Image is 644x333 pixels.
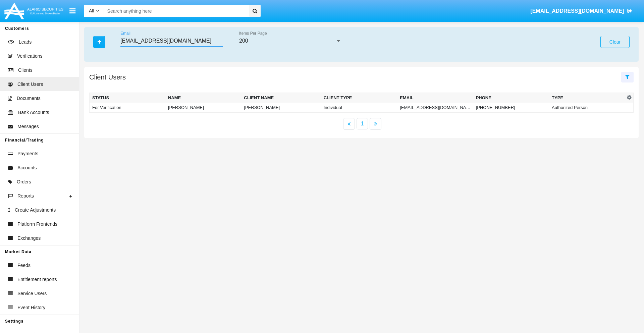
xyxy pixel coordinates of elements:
span: Event History [17,304,45,311]
nav: paginator [84,118,639,130]
span: Orders [17,178,31,185]
span: Reports [17,192,34,200]
span: Platform Frontends [17,221,57,228]
span: Create Adjustments [15,207,56,214]
span: Payments [17,150,38,157]
img: Logo image [3,1,64,21]
span: Verifications [17,53,42,60]
td: [PERSON_NAME] [165,103,241,113]
h5: Client Users [89,74,126,80]
th: Status [90,93,165,103]
td: [PERSON_NAME] [241,103,321,113]
td: Authorized Person [549,103,625,113]
td: [PHONE_NUMBER] [473,103,549,113]
td: Individual [321,103,397,113]
span: Messages [17,123,39,130]
span: [EMAIL_ADDRESS][DOMAIN_NAME] [530,8,624,14]
span: 200 [239,38,248,44]
input: Search [104,5,247,17]
span: Bank Accounts [18,109,49,116]
span: Clients [18,67,33,74]
th: Email [397,93,473,103]
span: Client Users [17,81,43,88]
span: Leads [19,39,32,46]
th: Name [165,93,241,103]
th: Type [549,93,625,103]
a: [EMAIL_ADDRESS][DOMAIN_NAME] [527,2,636,20]
th: Phone [473,93,549,103]
th: Client Name [241,93,321,103]
span: Feeds [17,262,31,269]
span: Documents [17,95,41,102]
span: All [89,8,94,13]
th: Client Type [321,93,397,103]
span: Accounts [17,164,37,171]
td: For Verification [90,103,165,113]
span: Exchanges [17,235,41,242]
td: [EMAIL_ADDRESS][DOMAIN_NAME] [397,103,473,113]
button: Clear [600,36,630,48]
span: Service Users [17,290,47,297]
span: Entitlement reports [17,276,57,283]
a: All [84,7,104,14]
